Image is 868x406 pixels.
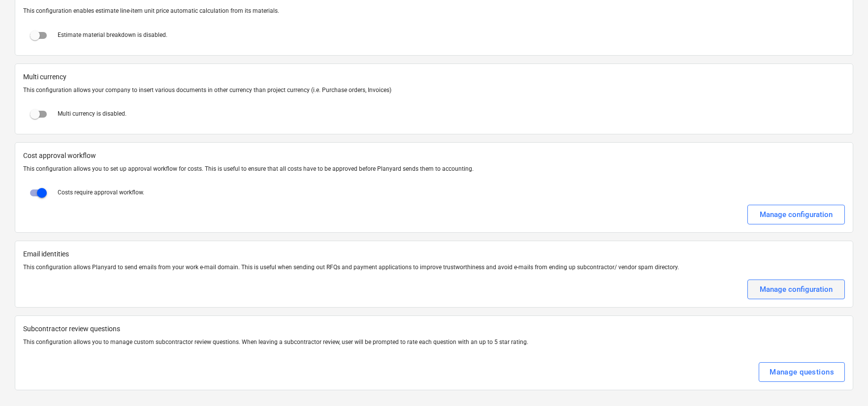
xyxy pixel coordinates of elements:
p: Cost approval workflow [23,151,845,161]
p: Multi currency is disabled. [58,110,127,118]
div: Manage questions [770,366,834,378]
p: This configuration enables estimate line-item unit price automatic calculation from its materials. [23,7,845,15]
button: Manage questions [759,362,845,382]
div: Manage configuration [760,208,833,221]
p: This configuration allows you to set up approval workflow for costs. This is useful to ensure tha... [23,165,845,173]
p: Subcontractor review questions [23,324,845,334]
span: Multi currency [23,72,845,82]
iframe: Chat Widget [819,359,868,406]
p: This configuration allows you to manage custom subcontractor review questions. When leaving a sub... [23,338,845,346]
p: This configuration allows your company to insert various documents in other currency than project... [23,86,845,94]
button: Manage configuration [747,280,845,299]
p: This configuration allows Planyard to send emails from your work e-mail domain. This is useful wh... [23,263,845,272]
p: Estimate material breakdown is disabled. [58,31,167,39]
p: Email identities [23,249,845,259]
p: Costs require approval workflow. [58,188,144,197]
div: Manage configuration [760,283,833,296]
button: Manage configuration [747,205,845,224]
